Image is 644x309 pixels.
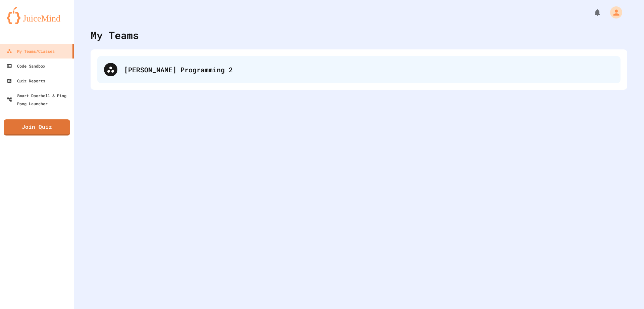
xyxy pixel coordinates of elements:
a: Join Quiz [4,119,70,136]
div: My Notifications [581,7,603,18]
div: Code Sandbox [7,62,45,70]
div: Quiz Reports [7,77,45,85]
div: Smart Doorbell & Ping Pong Launcher [7,91,71,108]
div: My Account [603,5,624,20]
div: [PERSON_NAME] Programming 2 [124,65,614,75]
div: [PERSON_NAME] Programming 2 [97,56,621,83]
div: My Teams/Classes [7,47,55,55]
div: My Teams [91,28,139,43]
img: logo-orange.svg [7,7,67,24]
